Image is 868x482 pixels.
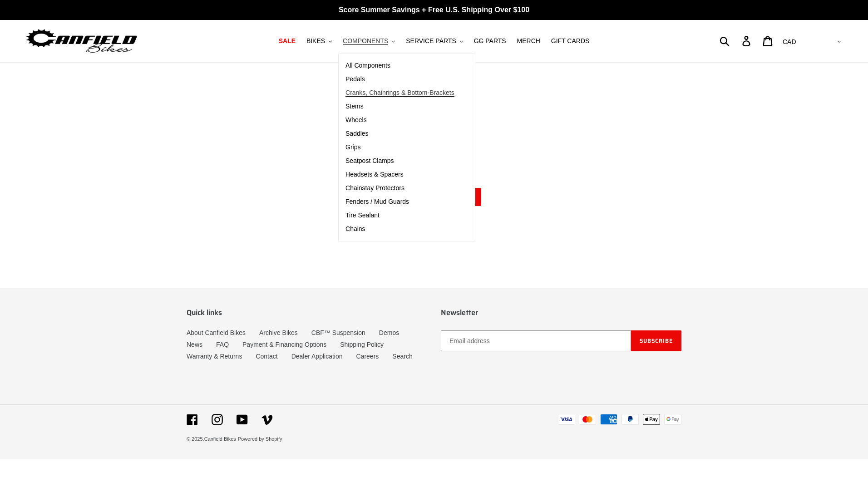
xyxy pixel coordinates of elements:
[640,336,673,345] span: Subscribe
[513,35,545,47] a: MERCH
[25,27,138,55] img: Canfield Bikes
[238,436,282,442] a: Powered by Shopify
[339,154,461,168] a: Seatpost Clamps
[406,37,456,45] span: SERVICE PARTS
[345,62,390,69] span: All Components
[291,353,343,360] a: Dealer Application
[345,157,394,165] span: Seatpost Clamps
[345,184,404,192] span: Chainstay Protectors
[339,86,461,100] a: Cranks, Chainrings & Bottom-Brackets
[259,329,298,336] a: Archive Bikes
[517,37,540,45] span: MERCH
[551,37,590,45] span: GIFT CARDS
[547,35,594,47] a: GIFT CARDS
[339,127,461,141] a: Saddles
[441,308,681,317] p: Newsletter
[345,171,404,178] span: Headsets & Spacers
[340,341,384,348] a: Shipping Policy
[212,144,656,162] h1: Your Cart
[279,37,296,45] span: SALE
[216,341,229,348] a: FAQ
[338,35,399,47] button: COMPONENTS
[345,89,454,97] span: Cranks, Chainrings & Bottom-Brackets
[339,182,461,195] a: Chainstay Protectors
[345,143,360,151] span: Grips
[187,436,236,442] small: © 2025,
[345,130,369,138] span: Saddles
[187,353,242,360] a: Warranty & Returns
[356,353,379,360] a: Careers
[339,195,461,209] a: Fenders / Mud Guards
[345,225,365,233] span: Chains
[339,141,461,154] a: Grips
[339,168,461,182] a: Headsets & Spacers
[187,308,427,317] p: Quick links
[392,353,412,360] a: Search
[345,103,364,110] span: Stems
[256,353,277,360] a: Contact
[187,329,246,336] a: About Canfield Bikes
[339,209,461,222] a: Tire Sealant
[474,37,506,45] span: GG PARTS
[339,100,461,113] a: Stems
[725,31,748,51] input: Search
[345,198,409,206] span: Fenders / Mud Guards
[212,169,656,179] p: Your cart is currently empty.
[339,59,461,73] a: All Components
[204,436,236,442] a: Canfield Bikes
[339,222,461,236] a: Chains
[302,35,336,47] button: BIKES
[242,341,326,348] a: Payment & Financing Options
[311,329,365,336] a: CBF™ Suspension
[274,35,300,47] a: SALE
[345,75,365,83] span: Pedals
[339,73,461,86] a: Pedals
[631,330,681,351] button: Subscribe
[469,35,511,47] a: GG PARTS
[187,341,202,348] a: News
[401,35,467,47] button: SERVICE PARTS
[345,116,367,124] span: Wheels
[306,37,325,45] span: BIKES
[379,329,399,336] a: Demos
[345,211,380,219] span: Tire Sealant
[441,330,631,351] input: Email address
[343,37,388,45] span: COMPONENTS
[339,113,461,127] a: Wheels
